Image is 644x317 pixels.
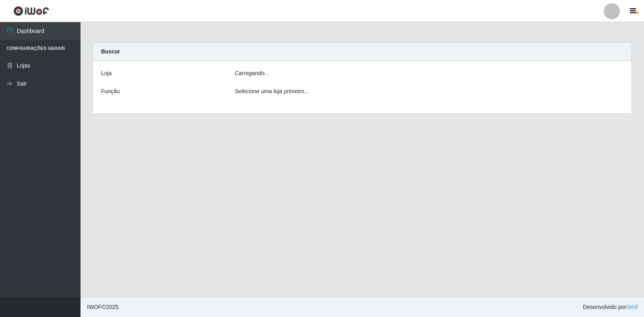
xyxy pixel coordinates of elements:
[87,304,102,310] span: IWOF
[101,48,120,55] strong: Buscar
[101,87,120,96] label: Função
[101,69,111,78] label: Loja
[235,70,269,76] i: Carregando...
[583,303,638,311] span: Desenvolvido por
[13,6,49,16] img: CoreUI Logo
[87,303,120,311] span: © 2025 .
[235,88,309,94] i: Selecione uma loja primeiro...
[626,304,638,310] a: iWof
